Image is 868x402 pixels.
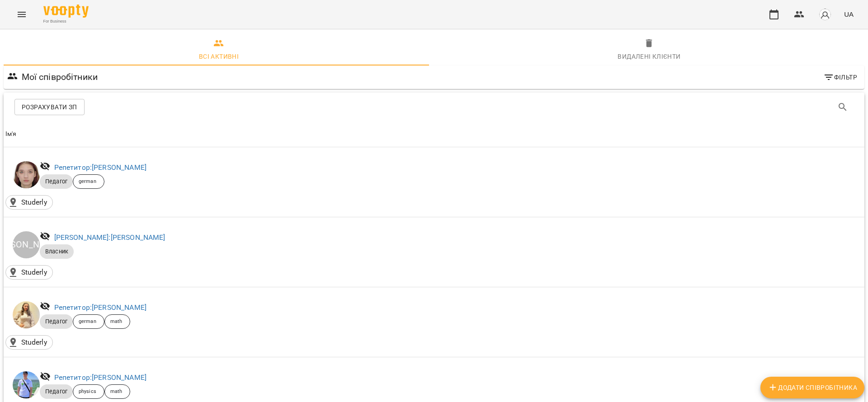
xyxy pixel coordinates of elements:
[104,314,130,329] div: math
[760,377,864,398] button: Додати співробітника
[79,318,96,326] p: german
[5,129,17,140] div: Sort
[5,129,863,140] span: Ім'я
[832,96,854,118] button: Search
[54,233,165,242] a: [PERSON_NAME]:[PERSON_NAME]
[820,69,861,85] button: Фільтр
[618,51,680,62] div: Видалені клієнти
[22,102,77,112] span: Розрахувати ЗП
[73,314,104,329] div: german
[21,267,47,278] p: Studerly
[54,163,146,172] a: Репетитор:[PERSON_NAME]
[13,161,40,188] img: Івченко Олександра Богданівна
[823,72,857,83] span: Фільтр
[5,195,53,210] div: Studerly()
[43,5,89,18] img: Voopty Logo
[13,371,40,398] img: Войтенко Максим Вадимович
[54,373,146,382] a: Репетитор:[PERSON_NAME]
[819,8,831,21] img: avatar_s.png
[199,51,239,62] div: Всі активні
[79,388,96,396] p: physics
[21,337,47,348] p: Studerly
[40,178,73,186] span: Педагог
[13,231,40,258] div: [PERSON_NAME]
[54,303,146,312] a: Репетитор:[PERSON_NAME]
[11,4,33,25] button: Menu
[768,382,857,393] span: Додати співробітника
[40,318,73,326] span: Педагог
[844,9,854,19] span: UA
[73,174,104,189] div: german
[5,129,17,140] div: Ім'я
[13,301,40,328] img: Богомоленко Ірина Павлівна
[4,93,864,122] div: Table Toolbar
[73,384,104,399] div: physics
[14,99,85,115] button: Розрахувати ЗП
[40,248,74,256] span: Власник
[110,388,122,396] p: math
[104,384,130,399] div: math
[22,70,98,84] h6: Мої співробітники
[5,265,53,280] div: Studerly()
[79,178,96,186] p: german
[840,6,857,23] button: UA
[110,318,122,326] p: math
[5,335,53,350] div: Studerly()
[40,388,73,396] span: Педагог
[21,197,47,208] p: Studerly
[43,19,89,24] span: For Business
